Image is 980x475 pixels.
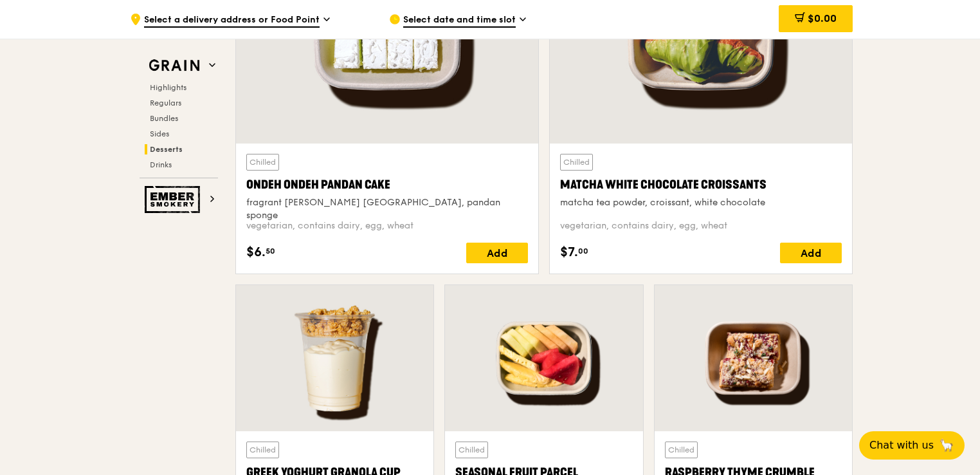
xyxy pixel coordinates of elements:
span: Select date and time slot [403,14,516,28]
div: fragrant [PERSON_NAME] [GEOGRAPHIC_DATA], pandan sponge [246,196,528,222]
span: Sides [150,129,169,138]
div: Chilled [560,154,593,171]
span: Desserts [150,145,183,154]
span: $0.00 [808,12,837,24]
button: Chat with us🦙 [859,431,965,460]
div: Chilled [246,154,279,171]
span: 00 [578,246,588,256]
span: Select a delivery address or Food Point [144,14,320,28]
div: Add [780,243,842,263]
span: Highlights [150,83,186,92]
div: Add [466,243,528,263]
div: Chilled [455,442,488,458]
div: vegetarian, contains dairy, egg, wheat [560,219,842,232]
div: vegetarian, contains dairy, egg, wheat [246,219,528,232]
span: $6. [246,243,266,262]
img: Grain web logo [145,54,204,77]
div: Ondeh Ondeh Pandan Cake [246,176,528,194]
div: Matcha White Chocolate Croissants [560,176,842,194]
div: matcha tea powder, croissant, white chocolate [560,196,842,209]
span: $7. [560,243,578,262]
img: Ember Smokery web logo [145,186,204,213]
span: 🦙 [939,438,954,453]
span: Regulars [150,98,181,107]
div: Chilled [246,442,279,458]
div: Chilled [665,442,698,458]
span: Drinks [150,160,172,169]
span: 50 [266,246,275,256]
span: Chat with us [869,438,934,453]
span: Bundles [150,114,178,123]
